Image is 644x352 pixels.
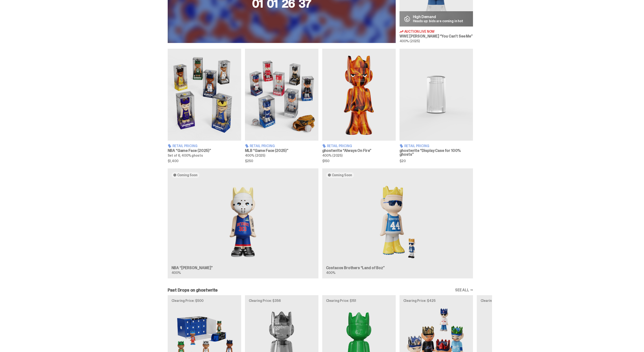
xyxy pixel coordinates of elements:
[177,173,197,177] span: Coming Soon
[322,49,396,141] img: Always On Fire
[245,49,318,141] img: Game Face (2025)
[322,159,396,163] span: $150
[327,144,352,148] span: Retail Pricing
[413,15,463,19] p: High Demand
[249,299,315,302] p: Clearing Price: $356
[455,288,473,292] a: SEE ALL →
[168,49,241,141] img: Game Face (2025)
[481,299,546,302] p: Clearing Price: $150
[400,34,473,38] h3: WWE [PERSON_NAME] “You Can't See Me”
[322,153,343,158] span: 400% (2025)
[168,149,241,153] h3: NBA “Game Face (2025)”
[326,271,335,275] span: 400%
[413,19,463,23] p: Heads up: bids are coming in hot
[171,271,181,275] span: 400%
[245,149,318,153] h3: MLB “Game Face (2025)”
[326,182,469,262] img: Land of Boz
[400,149,473,156] h3: ghostwrite “Display Case for 100% ghosts”
[168,49,241,162] a: Game Face (2025) Retail Pricing
[403,299,469,302] p: Clearing Price: $425
[168,153,203,158] span: Set of 6, 400% ghosts
[245,159,318,163] span: $250
[326,299,392,302] p: Clearing Price: $151
[404,144,429,148] span: Retail Pricing
[245,49,318,162] a: Game Face (2025) Retail Pricing
[322,149,396,153] h3: ghostwrite “Always On Fire”
[326,266,469,270] h3: Costacos Brothers “Land of Boz”
[171,182,315,262] img: Eminem
[400,49,473,141] img: Display Case for 100% ghosts
[172,144,197,148] span: Retail Pricing
[332,173,352,177] span: Coming Soon
[250,144,275,148] span: Retail Pricing
[400,159,473,163] span: $20
[400,49,473,162] a: Display Case for 100% ghosts Retail Pricing
[168,288,218,292] h2: Past Drops on ghostwrite
[171,299,237,302] p: Clearing Price: $500
[168,159,241,163] span: $1,400
[322,49,396,162] a: Always On Fire Retail Pricing
[400,39,420,43] span: 400% (2025)
[171,266,315,270] h3: NBA “[PERSON_NAME]”
[404,30,435,33] span: Auction Live Now
[245,153,265,158] span: 400% (2025)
